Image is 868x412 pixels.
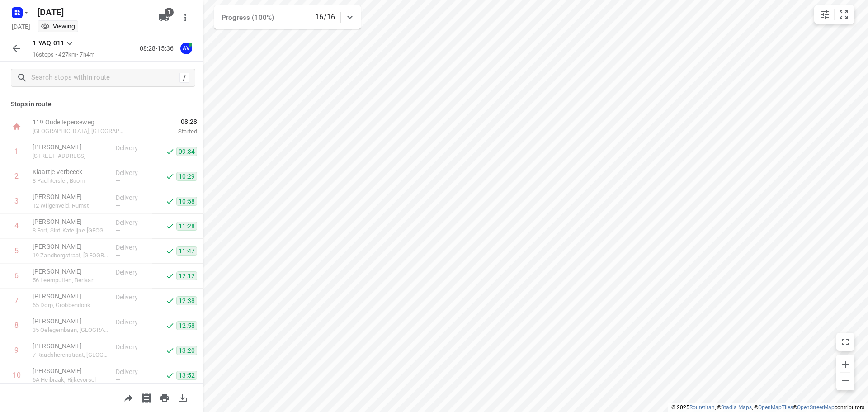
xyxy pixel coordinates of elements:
p: 56 Leemputten, Berlaar [33,276,108,285]
span: — [116,252,120,259]
p: [PERSON_NAME] [33,242,108,251]
svg: Done [165,346,175,355]
p: [PERSON_NAME] [33,292,108,301]
li: © 2025 , © , © © contributors [671,404,864,411]
p: 8 Fort, Sint-Katelijne-Waver [33,226,108,235]
span: — [116,302,120,308]
a: Stadia Maps [721,404,752,411]
span: — [116,227,120,234]
span: — [116,277,120,284]
div: 6 [14,271,19,280]
span: 12:38 [176,296,197,305]
p: Delivery [116,342,149,351]
span: 11:28 [176,222,197,231]
a: OpenMapTiles [758,404,793,411]
p: Delivery [116,143,149,152]
span: 13:20 [176,346,197,355]
div: small contained button group [814,5,854,24]
span: Share route [119,393,137,402]
a: OpenStreetMap [797,404,835,411]
span: 11:47 [176,246,197,256]
div: 5 [14,246,19,255]
span: 12:58 [176,321,197,330]
span: 10:29 [176,172,197,181]
p: Klaartje Verbeeck [33,167,108,176]
span: 1 [165,8,174,17]
svg: Done [165,246,175,256]
span: Print route [156,393,174,402]
p: 7 Raadsherenstraat, Turnhout [33,350,108,360]
button: 1 [155,9,173,27]
div: 1 [14,147,19,156]
p: [PERSON_NAME] [33,341,108,350]
input: Search stops within route [31,71,179,85]
p: 08:28-15:36 [140,44,177,53]
div: 4 [14,222,19,230]
svg: Done [165,197,175,206]
span: Progress (100%) [222,14,274,22]
p: Delivery [116,243,149,252]
p: 16/16 [315,12,335,23]
span: 08:28 [137,117,197,126]
span: Assigned to Axel Verzele [177,44,195,52]
p: Delivery [116,317,149,327]
span: 12:12 [176,271,197,280]
div: Progress (100%)16/16 [214,5,361,29]
span: Print shipping labels [137,393,156,402]
p: 12 Wilgenveld, Rumst [33,201,108,210]
span: 10:58 [176,197,197,206]
a: Routetitan [689,404,715,411]
span: 13:52 [176,371,197,380]
span: — [116,152,120,159]
svg: Done [165,296,175,305]
p: Delivery [116,218,149,227]
p: 65 Dorp, Grobbendonk [33,301,108,310]
div: 8 [14,321,19,330]
p: [PERSON_NAME] [33,317,108,326]
svg: Done [165,371,175,380]
p: 119 Oude Ieperseweg [33,118,127,127]
svg: Done [165,271,175,280]
p: [PERSON_NAME] [33,217,108,226]
button: More [176,9,194,27]
p: Delivery [116,268,149,277]
svg: Done [165,147,175,156]
p: 1-YAQ-011 [33,38,64,48]
p: [PERSON_NAME] [33,366,108,375]
span: Download route [174,393,192,402]
div: 10 [13,371,21,379]
p: [PERSON_NAME] [33,142,108,152]
p: Delivery [116,193,149,202]
span: — [116,351,120,358]
p: [PERSON_NAME] [33,192,108,201]
p: [PERSON_NAME] [33,267,108,276]
p: Delivery [116,293,149,302]
p: Delivery [116,367,149,376]
p: 7 Hollandstraat, Erpe-Mere [33,152,108,161]
p: Delivery [116,168,149,177]
span: 09:34 [176,147,197,156]
div: 9 [14,346,19,355]
div: / [179,73,189,83]
div: 2 [14,172,19,180]
span: — [116,177,120,184]
p: 8 Pachterslei, Boom [33,176,108,185]
p: 6A Heibraak, Rijkevorsel [33,375,108,384]
p: Started [137,127,197,136]
svg: Done [165,222,175,231]
span: — [116,376,120,383]
div: You are currently in view mode. To make any changes, go to edit project. [41,22,75,31]
span: — [116,202,120,209]
button: Map settings [816,5,834,24]
div: 7 [14,296,19,305]
span: — [116,327,120,333]
p: 35 Oelegembaan, Zandhoven [33,326,108,335]
svg: Done [165,172,175,181]
p: 16 stops • 427km • 7h4m [33,51,94,59]
p: [GEOGRAPHIC_DATA], [GEOGRAPHIC_DATA] [33,127,127,136]
p: Stops in route [11,99,192,109]
div: 3 [14,197,19,205]
p: 19 Zandbergstraat, Bonheiden [33,251,108,260]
